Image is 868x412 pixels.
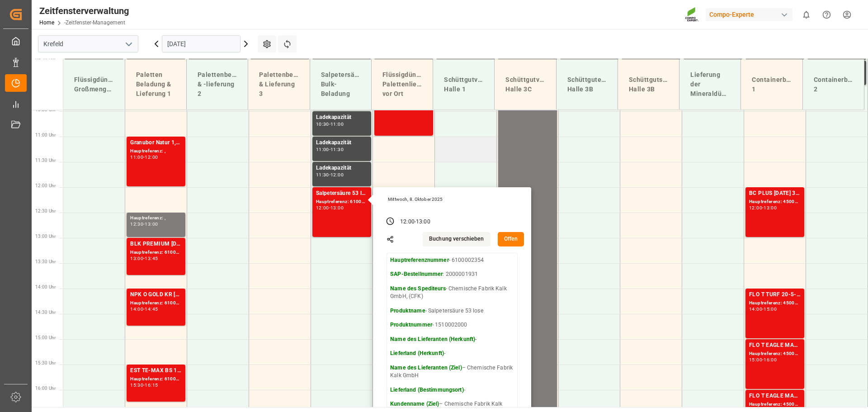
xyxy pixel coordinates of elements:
[39,5,129,16] font: Zeitfensterverwaltung
[567,76,631,93] font: Schüttgutentladung Halle 3B
[749,205,762,211] font: 12:00
[136,71,173,97] font: Paletten Beladung & Lieferung 1
[35,183,56,188] font: 12:00 Uhr
[390,257,449,263] font: Hauptreferenznummer
[390,336,475,342] font: Name des Lieferanten (Herkunft)
[749,357,762,363] font: 15:00
[629,76,710,93] font: Schüttgutschiffentladung Halle 3B
[143,256,145,261] font: -
[130,291,226,298] font: NPK O GOLD KR [DATE] 25kg (x60) IT
[390,308,425,314] font: Produktname
[39,19,54,26] a: Home
[764,205,777,211] font: 13:00
[390,350,444,356] font: Lieferland (Herkunft)
[475,336,476,342] font: -
[429,236,484,242] font: Buchung verschieben
[749,190,842,196] font: BC PLUS [DATE] 3M 25kg (x42) WW
[321,71,368,97] font: Salpetersäure-Bulk-Beladung
[749,351,843,356] font: Hauptreferenz: 4500001370, 2000000989
[143,382,145,388] font: -
[690,71,769,97] font: Lieferung der Mineraldüngerproduktion
[316,121,329,127] font: 10:30
[390,285,507,300] font: - Chemische Fabrik Kalk GmbH, (CFK)
[329,147,330,152] font: -
[330,205,344,211] font: 13:00
[35,259,56,264] font: 13:30 Uhr
[330,121,344,127] font: 11:00
[130,256,143,261] font: 13:00
[35,335,56,340] font: 15:00 Uhr
[764,306,777,312] font: 15:00
[749,199,843,204] font: Hauptreferenz: 4500000837, 2000000788
[762,306,764,312] font: -
[796,5,816,25] button: 0 neue Benachrichtigungen anzeigen
[130,241,244,247] font: BLK PREMIUM [DATE] 25kg(x60)ES,IT,PT,SI
[390,285,446,292] font: Name des Spediteurs
[329,121,330,127] font: -
[329,205,330,211] font: -
[464,387,465,393] font: -
[145,306,158,312] font: 14:45
[143,306,145,312] font: -
[432,322,467,328] font: - 1510002000
[390,365,462,371] font: Name des Lieferanten (Ziel)
[685,7,699,23] img: Screenshot%202023-09-29%20at%2010.02.21.png_1712312052.png
[145,221,158,227] font: 13:00
[130,139,255,146] font: Granubor Natur 1,0 bis BB, [GEOGRAPHIC_DATA]
[38,35,138,52] input: Zum Suchen/Auswählen eingeben
[330,147,344,152] font: 11:30
[330,172,344,178] font: 12:00
[130,148,165,153] font: Hauptreferenz: ,
[390,401,439,407] font: Kundenname (Ziel)
[505,76,568,93] font: Schüttgutverladung Halle 3C
[259,71,316,97] font: Palettenbeladung & Lieferung 3
[400,218,415,225] font: 12:00
[504,236,518,242] font: Offen
[35,158,56,163] font: 11:30 Uhr
[316,172,329,178] font: 11:30
[130,250,224,255] font: Hauptreferenz: 6100002349, 2000001878
[764,357,777,363] font: 16:00
[162,35,241,52] input: TT.MM.JJJJ
[443,271,478,277] font: : 2000001931
[423,232,491,246] button: Buchung verschieben
[388,197,443,202] font: Mittwoch, 8. Oktober 2025
[143,221,145,227] font: -
[145,154,158,160] font: 12:00
[749,291,841,298] font: FLO T TURF 20-5-8 25kg (x42) WW
[316,114,352,120] font: Ladekapazität
[390,387,464,393] font: Lieferland (Bestimmungsort)
[749,300,843,305] font: Hauptreferenz: 4500001374, 2000000989
[35,284,56,289] font: 14:00 Uhr
[130,221,143,227] font: 12:30
[316,190,371,196] font: Salpetersäure 53 lose
[35,133,56,137] font: 11:00 Uhr
[316,165,352,171] font: Ladekapazität
[749,342,867,348] font: FLO T EAGLE MASTER [DATE] 25kg (x42) WW
[749,402,843,407] font: Hauptreferenz: 4500001372, 2000000989
[449,257,484,263] font: - 6100002354
[415,218,416,225] font: -
[316,139,352,146] font: Ladekapazität
[749,393,867,399] font: FLO T EAGLE MASTER [DATE] 25kg (x42) WW
[130,215,165,220] font: Hauptreferenz: ,
[130,367,229,374] font: EST TE-MAX BS 11-48 20kg (x56) INT
[382,71,439,97] font: Flüssigdünger-Palettenlieferung vor Ort
[130,154,143,160] font: 11:00
[425,308,484,314] font: - Salpetersäure 53 lose
[816,5,837,25] button: Hilfecenter
[316,147,329,152] font: 11:00
[145,256,158,261] font: 13:45
[130,382,143,388] font: 15:30
[35,208,56,213] font: 12:30 Uhr
[444,76,507,93] font: Schüttgutverladung Halle 1
[316,199,410,204] font: Hauptreferenz: 6100002354, 2000001931
[329,172,330,178] font: -
[762,357,764,363] font: -
[130,376,224,381] font: Hauptreferenz: 6100002307, 2000001854
[130,300,224,305] font: Hauptreferenz: 6100002272, 2000001815
[130,306,143,312] font: 14:00
[444,350,445,356] font: -
[122,37,135,51] button: Menü öffnen
[35,386,56,391] font: 16:00 Uhr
